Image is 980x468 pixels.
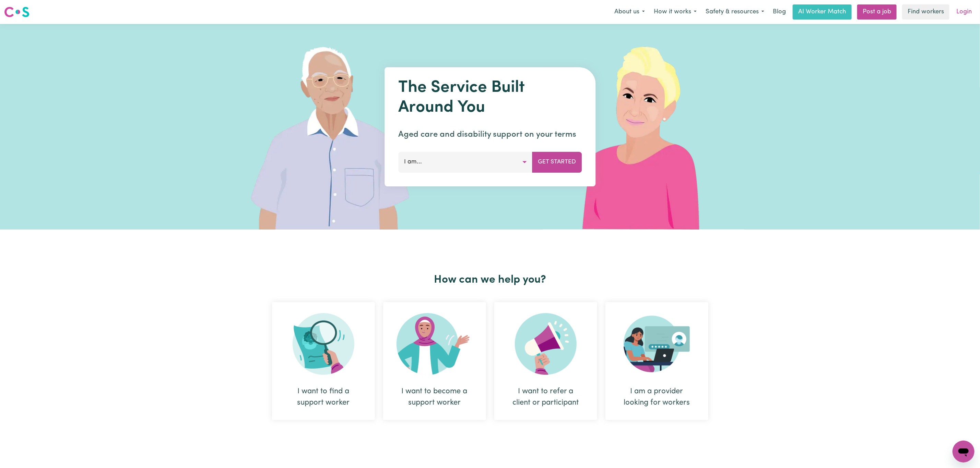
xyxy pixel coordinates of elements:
[769,4,790,20] a: Blog
[532,152,582,172] button: Get Started
[288,386,358,408] div: I want to find a support worker
[4,4,29,20] a: Careseekers logo
[398,78,582,118] h1: The Service Built Around You
[857,4,897,20] a: Post a job
[494,302,597,420] div: I want to refer a client or participant
[515,313,577,375] img: Refer
[622,386,692,408] div: I am a provider looking for workers
[398,152,532,172] button: I am...
[952,4,976,20] a: Login
[511,386,581,408] div: I want to refer a client or participant
[701,5,769,19] button: Safety & resources
[793,4,852,20] a: AI Worker Match
[624,313,690,375] img: Provider
[902,4,949,20] a: Find workers
[610,5,649,19] button: About us
[400,386,470,408] div: I want to become a support worker
[397,313,473,375] img: Become Worker
[383,302,486,420] div: I want to become a support worker
[605,302,708,420] div: I am a provider looking for workers
[649,5,701,19] button: How it works
[953,441,975,463] iframe: Button to launch messaging window, conversation in progress
[268,273,712,286] h2: How can we help you?
[398,128,582,141] p: Aged care and disability support on your terms
[293,313,354,375] img: Search
[4,6,29,18] img: Careseekers logo
[272,302,375,420] div: I want to find a support worker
